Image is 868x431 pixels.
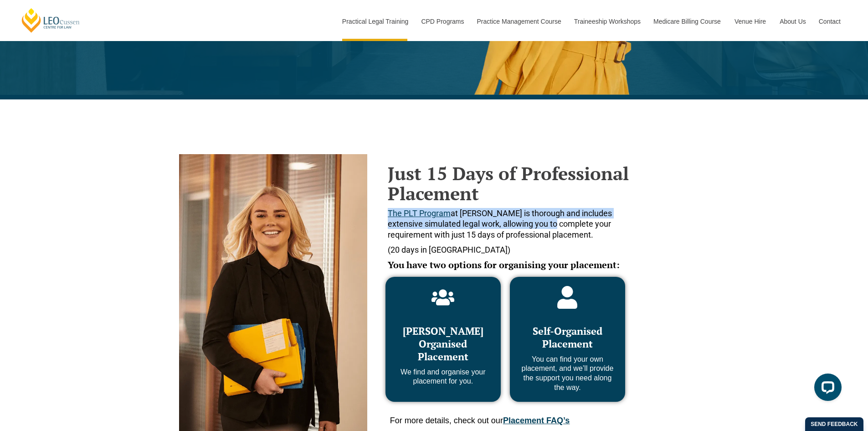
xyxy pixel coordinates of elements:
a: Practice Management Course [470,2,567,41]
span: (20 days in [GEOGRAPHIC_DATA]) [388,245,510,254]
a: The PLT Program [388,208,451,218]
a: Practical Legal Training [335,2,415,41]
a: About Us [773,2,812,41]
span: at [PERSON_NAME] is thorough and includes extensive simulated legal work, allowing you to complet... [388,208,612,239]
a: Medicare Billing Course [647,2,728,41]
a: Venue Hire [728,2,773,41]
a: [PERSON_NAME] Centre for Law [21,7,81,33]
a: Traineeship Workshops [567,2,647,41]
iframe: LiveChat chat widget [807,370,845,408]
a: Placement FAQ’s [503,416,570,425]
a: Contact [812,2,847,41]
p: We find and organise your placement for you. [395,368,492,387]
span: For more details, check out our [390,416,570,425]
span: [PERSON_NAME] Organised Placement [403,324,483,363]
span: You have two options for organising your placement: [388,259,620,271]
strong: Just 15 Days of Professional Placement [388,161,629,205]
span: Self-Organised Placement [533,324,602,350]
a: CPD Programs [414,2,470,41]
p: You can find your own placement, and we’ll provide the support you need along the way. [519,355,616,393]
